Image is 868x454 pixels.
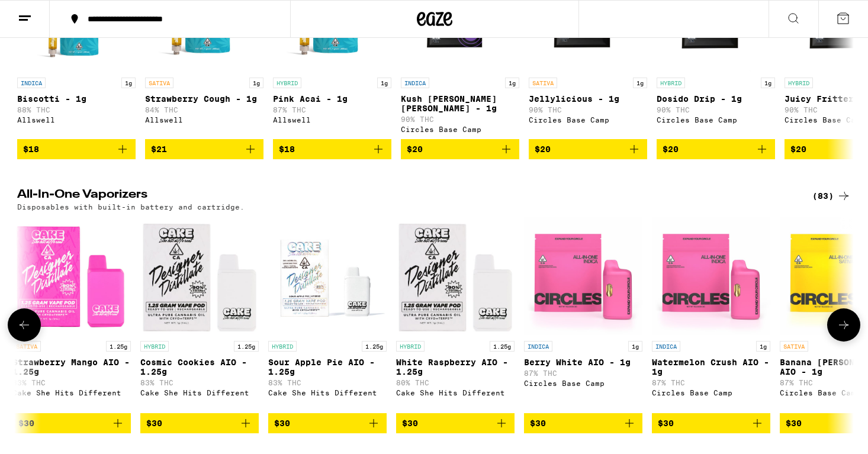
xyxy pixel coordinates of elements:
[140,413,259,433] button: Add to bag
[145,94,263,104] p: Strawberry Cough - 1g
[146,418,162,428] span: $30
[12,389,131,397] div: Cake She Hits Different
[524,341,552,352] p: INDICA
[652,217,770,413] a: Open page for Watermelon Crush AIO - 1g from Circles Base Camp
[812,189,851,203] a: (83)
[17,116,136,124] div: Allswell
[27,8,52,19] span: Help
[401,125,519,133] div: Circles Base Camp
[652,379,770,387] p: 87% THC
[396,389,515,397] div: Cake She Hits Different
[12,379,131,387] p: 83% THC
[396,217,515,335] img: Cake She Hits Different - White Raspberry AIO - 1.25g
[268,379,387,387] p: 83% THC
[249,78,263,88] p: 1g
[12,413,131,433] button: Add to bag
[652,389,770,397] div: Circles Base Camp
[362,341,387,352] p: 1.25g
[652,358,770,376] p: Watermelon Crush AIO - 1g
[657,139,775,159] button: Add to bag
[273,139,391,159] button: Add to bag
[273,78,301,88] p: HYBRID
[657,78,685,88] p: HYBRID
[524,369,642,377] p: 87% THC
[106,341,131,352] p: 1.25g
[652,341,680,352] p: INDICA
[121,78,136,88] p: 1g
[535,144,551,154] span: $20
[268,341,297,352] p: HYBRID
[529,139,647,159] button: Add to bag
[17,78,46,88] p: INDICA
[663,144,679,154] span: $20
[633,78,647,88] p: 1g
[12,217,131,413] a: Open page for Strawberry Mango AIO - 1.25g from Cake She Hits Different
[652,217,770,335] img: Circles Base Camp - Watermelon Crush AIO - 1g
[524,379,642,387] div: Circles Base Camp
[396,379,515,387] p: 80% THC
[151,144,167,154] span: $21
[140,358,259,376] p: Cosmic Cookies AIO - 1.25g
[658,418,674,428] span: $30
[234,341,259,352] p: 1.25g
[628,341,642,352] p: 1g
[790,144,806,154] span: $20
[268,358,387,376] p: Sour Apple Pie AIO - 1.25g
[268,389,387,397] div: Cake She Hits Different
[396,358,515,376] p: White Raspberry AIO - 1.25g
[785,78,813,88] p: HYBRID
[17,139,136,159] button: Add to bag
[273,106,391,114] p: 87% THC
[529,106,647,114] p: 90% THC
[140,389,259,397] div: Cake She Hits Different
[140,341,169,352] p: HYBRID
[273,94,391,104] p: Pink Acai - 1g
[756,341,770,352] p: 1g
[786,418,802,428] span: $30
[145,139,263,159] button: Add to bag
[268,413,387,433] button: Add to bag
[145,106,263,114] p: 84% THC
[490,341,515,352] p: 1.25g
[377,78,391,88] p: 1g
[268,217,387,413] a: Open page for Sour Apple Pie AIO - 1.25g from Cake She Hits Different
[529,78,557,88] p: SATIVA
[401,78,429,88] p: INDICA
[505,78,519,88] p: 1g
[273,116,391,124] div: Allswell
[407,144,423,154] span: $20
[657,106,775,114] p: 90% THC
[17,203,245,211] p: Disposables with built-in battery and cartridge.
[23,144,39,154] span: $18
[530,418,546,428] span: $30
[268,217,387,335] img: Cake She Hits Different - Sour Apple Pie AIO - 1.25g
[529,116,647,124] div: Circles Base Camp
[529,94,647,104] p: Jellylicious - 1g
[274,418,290,428] span: $30
[396,217,515,413] a: Open page for White Raspberry AIO - 1.25g from Cake She Hits Different
[524,413,642,433] button: Add to bag
[140,379,259,387] p: 83% THC
[17,189,793,203] h2: All-In-One Vaporizers
[17,94,136,104] p: Biscotti - 1g
[17,106,136,114] p: 88% THC
[140,217,259,413] a: Open page for Cosmic Cookies AIO - 1.25g from Cake She Hits Different
[396,341,425,352] p: HYBRID
[140,217,259,335] img: Cake She Hits Different - Cosmic Cookies AIO - 1.25g
[402,418,418,428] span: $30
[12,341,41,352] p: SATIVA
[657,94,775,104] p: Dosido Drip - 1g
[145,116,263,124] div: Allswell
[18,418,34,428] span: $30
[524,217,642,413] a: Open page for Berry White AIO - 1g from Circles Base Camp
[12,217,131,335] img: Cake She Hits Different - Strawberry Mango AIO - 1.25g
[279,144,295,154] span: $18
[396,413,515,433] button: Add to bag
[145,78,173,88] p: SATIVA
[657,116,775,124] div: Circles Base Camp
[12,358,131,376] p: Strawberry Mango AIO - 1.25g
[401,139,519,159] button: Add to bag
[401,94,519,113] p: Kush [PERSON_NAME] [PERSON_NAME] - 1g
[761,78,775,88] p: 1g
